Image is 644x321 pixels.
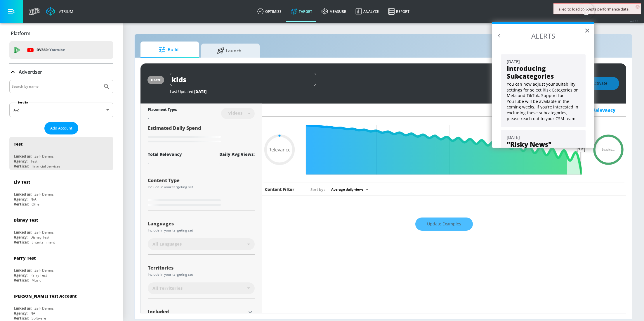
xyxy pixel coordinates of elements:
[152,241,182,247] span: All Languages
[14,154,32,159] div: Linked as:
[30,311,35,316] div: NA
[602,148,615,151] span: Loading...
[50,125,72,132] span: Add Account
[30,159,37,164] div: Test
[14,197,27,202] div: Agency:
[32,202,41,207] div: Other
[225,111,245,115] div: Videos
[30,273,47,278] div: Parry Test
[37,47,65,53] p: DV360:
[148,238,255,250] div: All Languages
[9,64,113,80] div: Advertiser
[32,164,60,169] div: Financial Services
[170,89,515,94] div: Last Updated:
[507,81,580,121] p: You can now adjust your suitability settings for select Risk Categories on Meta and TikTok. Suppo...
[148,125,255,144] div: Estimated Daily Spend
[12,83,100,90] input: Search by name
[581,107,623,113] div: Hide Relevancy
[148,229,255,232] div: Include in your targeting set
[17,101,29,104] label: Sort By
[9,137,113,170] div: TestLinked as:Zefr DemosAgency:TestVertical:Financial Services
[44,122,78,134] button: Add Account
[148,151,182,157] div: Total Relevancy
[19,69,42,75] p: Advertiser
[14,306,32,311] div: Linked as:
[148,107,177,113] div: Placement Type:
[262,103,626,117] div: Hide Relevancy
[148,221,255,226] div: Languages
[9,175,113,208] div: Liv TestLinked as:Zefr DemosAgency:N/AVertical:Other
[148,125,201,131] span: Estimated Daily Spend
[32,240,55,245] div: Entertainment
[30,197,37,202] div: N/A
[303,125,585,175] input: Final Threshold
[14,202,29,207] div: Vertical:
[9,25,113,42] div: Platform
[9,251,113,284] div: Parry TestLinked as:Zefr DemosAgency:Parry TestVertical:Music
[148,282,255,294] div: All Territories
[14,293,77,299] div: [PERSON_NAME] Test Account
[14,159,27,164] div: Agency:
[507,64,554,80] strong: Introducing Subcategories
[14,192,32,197] div: Linked as:
[14,311,27,316] div: Agency:
[496,33,502,39] button: Back to Resource Center Home
[286,1,317,22] a: Target
[328,185,371,193] div: Average daily views
[14,235,27,240] div: Agency:
[57,9,73,14] div: Atrium
[148,273,255,276] div: Include in your targeting set
[383,1,414,22] a: Report
[14,217,38,223] div: Disney Test
[11,30,30,37] p: Platform
[14,255,36,261] div: Parry Test
[146,43,191,57] span: Build
[30,235,49,240] div: Disney Test
[310,187,325,192] span: Sort by
[556,6,638,12] div: Failed to load concepts performance data.
[194,89,206,94] span: [DATE]
[14,273,27,278] div: Agency:
[507,59,580,65] div: [DATE]
[148,178,255,183] div: Content Type
[14,164,29,169] div: Vertical:
[34,306,54,311] div: Zefr Demos
[636,5,640,9] span: ×
[148,309,246,314] div: Included
[9,103,113,117] div: A-Z
[14,179,30,185] div: Liv Test
[351,1,383,22] a: Analyze
[148,265,255,270] div: Territories
[14,230,32,235] div: Linked as:
[507,134,580,140] div: [DATE]
[207,44,251,58] span: Launch
[49,47,65,53] p: Youtube
[507,140,561,156] strong: "Risky News" Youtube Setting
[14,278,29,283] div: Vertical:
[151,77,161,82] div: draft
[32,316,46,321] div: Software
[630,19,638,23] span: v 4.28.0
[9,41,113,59] div: DV360: Youtube
[32,278,41,283] div: Music
[34,154,54,159] div: Zefr Demos
[14,316,29,321] div: Vertical:
[14,268,32,273] div: Linked as:
[9,213,113,246] div: Disney TestLinked as:Zefr DemosAgency:Disney TestVertical:Entertainment
[584,26,590,35] button: Close
[492,22,594,148] div: Resource Center
[14,141,22,147] div: Test
[34,192,54,197] div: Zefr Demos
[34,268,54,273] div: Zefr Demos
[46,7,73,16] a: Atrium
[34,230,54,235] div: Zefr Demos
[148,185,255,189] div: Include in your targeting set
[265,187,294,192] h6: Content Filter
[268,147,291,152] span: Relevance
[253,1,286,22] a: optimize
[578,3,594,19] button: Open Resource Center
[317,1,351,22] a: measure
